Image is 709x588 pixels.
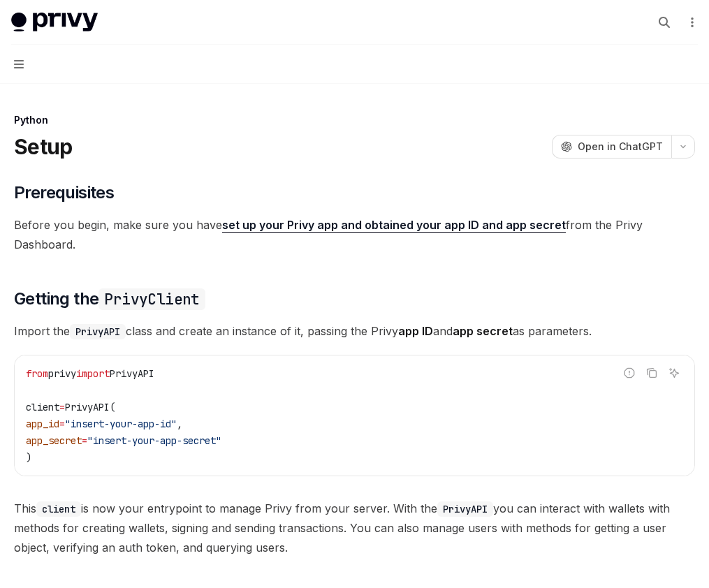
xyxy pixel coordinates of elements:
[65,418,177,430] span: "insert-your-app-id"
[59,401,65,413] span: =
[110,367,154,380] span: PrivyAPI
[14,321,695,341] span: Import the class and create an instance of it, passing the Privy and as parameters.
[26,401,59,413] span: client
[222,218,566,233] a: set up your Privy app and obtained your app ID and app secret
[59,418,65,430] span: =
[14,113,695,127] div: Python
[14,134,72,159] h1: Setup
[14,499,695,557] span: This is now your entrypoint to manage Privy from your server. With the you can interact with wall...
[14,182,114,204] span: Prerequisites
[26,451,31,464] span: )
[76,367,110,380] span: import
[26,418,59,430] span: app_id
[552,135,671,159] button: Open in ChatGPT
[82,434,87,447] span: =
[48,367,76,380] span: privy
[643,364,661,382] button: Copy the contents from the code block
[26,367,48,380] span: from
[14,288,205,310] span: Getting the
[578,140,663,154] span: Open in ChatGPT
[398,324,433,338] strong: app ID
[36,501,81,517] code: client
[684,13,698,32] button: More actions
[437,501,493,517] code: PrivyAPI
[14,215,695,254] span: Before you begin, make sure you have from the Privy Dashboard.
[70,324,126,339] code: PrivyAPI
[11,13,98,32] img: light logo
[98,288,205,310] code: PrivyClient
[26,434,82,447] span: app_secret
[665,364,683,382] button: Ask AI
[65,401,115,413] span: PrivyAPI(
[87,434,221,447] span: "insert-your-app-secret"
[653,11,675,34] button: Open search
[177,418,182,430] span: ,
[453,324,513,338] strong: app secret
[620,364,638,382] button: Report incorrect code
